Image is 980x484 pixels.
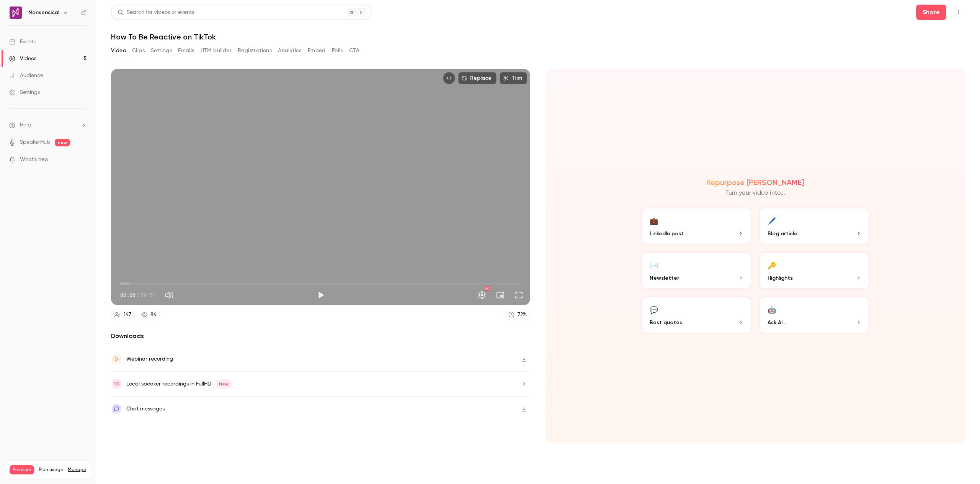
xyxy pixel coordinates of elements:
h1: How To Be Reactive on TikTok [111,32,965,41]
div: 🖊️ [768,215,776,226]
button: Full screen [511,287,526,303]
button: 🖊️Blog article [758,207,870,245]
button: Registrations [238,44,272,57]
button: Emails [178,44,194,57]
a: 84 [138,310,160,320]
button: Share [916,5,946,20]
div: ✉️ [650,259,658,271]
button: Turn on miniplayer [493,287,508,303]
button: 🔑Highlights [758,251,870,290]
span: / [136,291,139,299]
span: 00:00 [120,291,136,299]
span: new [55,139,70,146]
h2: Repurpose [PERSON_NAME] [706,178,804,187]
a: SpeakerHub [20,138,50,146]
div: Settings [9,89,40,96]
span: Highlights [768,274,793,282]
div: Webinar recording [126,354,173,364]
span: Newsletter [650,274,679,282]
button: 💬Best quotes [640,296,752,334]
span: Blog article [768,230,797,238]
span: Premium [10,465,34,474]
button: Polls [332,44,343,57]
div: 💼 [650,215,658,226]
div: 🤖 [768,304,776,315]
button: 🤖Ask Ai... [758,296,870,334]
div: Search for videos or events [118,8,194,16]
button: Mute [162,287,177,303]
button: 💼LinkedIn post [640,207,752,245]
div: 147 [124,311,131,319]
button: Trim [500,72,527,84]
button: Analytics [278,44,302,57]
div: 🔑 [768,259,776,271]
a: 72% [505,310,530,320]
span: What's new [20,156,49,164]
button: Settings [151,44,172,57]
button: Settings [474,287,490,303]
span: New [216,379,232,389]
a: Manage [68,467,86,473]
div: 00:00 [120,291,155,299]
span: LinkedIn post [650,230,684,238]
div: Chat messages [126,404,165,413]
p: Turn your video into... [725,189,785,198]
button: Embed video [443,72,455,84]
div: Audience [9,72,43,79]
div: Videos [9,55,36,62]
div: Local speaker recordings in FullHD [126,379,232,389]
button: ✉️Newsletter [640,251,752,290]
div: 72 % [518,311,527,319]
div: HD [485,286,490,291]
div: 84 [150,311,157,319]
a: 147 [111,310,135,320]
div: 💬 [650,304,658,315]
h6: Nonsensical [28,9,59,16]
button: CTA [349,44,359,57]
span: Help [20,121,31,129]
button: Video [111,44,126,57]
button: Play [313,287,328,303]
span: 59:51 [140,291,155,299]
button: Clips [132,44,145,57]
button: UTM builder [201,44,232,57]
h2: Downloads [111,331,530,341]
li: help-dropdown-opener [9,121,87,129]
div: Events [9,38,36,46]
button: Replace [458,72,497,84]
span: Best quotes [650,318,682,326]
img: Nonsensical [10,7,22,19]
iframe: Noticeable Trigger [77,156,87,163]
span: Plan usage [39,467,63,473]
button: Top Bar Actions [952,6,965,18]
span: Ask Ai... [768,318,786,326]
button: Embed [308,44,326,57]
